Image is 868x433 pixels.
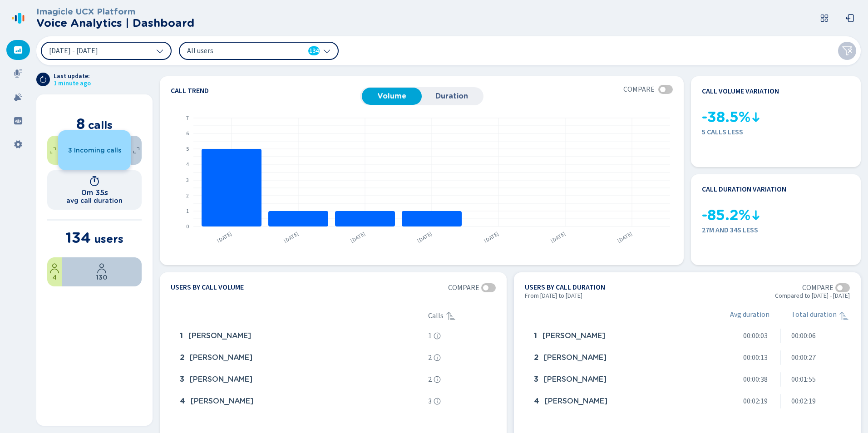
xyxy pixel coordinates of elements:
[171,283,244,292] h4: Users by call volume
[534,397,539,405] span: 4
[76,115,85,133] span: 8
[791,397,816,405] span: 00:02:19
[428,354,432,362] span: 2
[750,210,761,221] svg: kpi-down
[534,375,538,384] span: 3
[743,397,768,405] span: 00:02:19
[702,87,779,95] h4: Call volume variation
[428,375,432,384] span: 2
[448,284,479,292] span: Compare
[131,145,142,156] svg: expand
[416,230,434,245] text: [DATE]
[14,116,23,125] svg: groups-filled
[434,398,441,405] svg: info-circle
[54,73,91,80] span: Last update:
[702,185,786,193] h4: Call duration variation
[186,145,189,153] text: 5
[96,263,107,274] svg: user-profile
[842,45,853,56] svg: funnel-disabled
[176,392,424,410] div: Ahmad Alkhalili
[791,310,850,321] div: Total duration
[323,47,330,54] svg: chevron-down
[534,354,538,362] span: 2
[176,370,424,389] div: Nicola Boscolo
[186,192,189,200] text: 2
[434,332,441,340] svg: info-circle
[743,354,768,362] span: 00:00:13
[94,232,123,246] span: users
[309,46,319,55] span: 134
[52,274,57,281] span: 4
[47,145,58,156] svg: expand
[176,349,424,367] div: Andrea Sonnino
[62,257,142,286] div: 97.01%
[58,130,131,170] div: 37.5%
[845,14,854,23] svg: box-arrow-left
[702,128,850,136] span: 5 calls less
[47,136,58,165] div: 62.5%
[186,114,189,122] text: 7
[6,40,30,60] div: Dashboard
[186,223,189,231] text: 0
[186,207,189,215] text: 1
[530,349,707,367] div: Andrea Sonnino
[186,161,189,168] text: 4
[131,136,142,165] div: 0%
[68,147,121,154] span: 3 Incoming calls
[6,111,30,131] div: Groups
[14,93,23,102] svg: alarm-filled
[791,354,816,362] span: 00:00:27
[434,376,441,383] svg: info-circle
[6,134,30,154] div: Settings
[96,274,107,281] span: 130
[366,92,417,100] span: Volume
[282,230,300,245] text: [DATE]
[89,176,100,187] svg: timer
[171,87,360,94] h4: Call trend
[434,354,441,361] svg: info-circle
[838,42,856,60] button: Clear filters
[180,397,185,405] span: 4
[180,332,183,340] span: 1
[426,92,477,100] span: Duration
[775,292,850,303] span: Compared to [DATE] - [DATE]
[428,312,444,320] span: Calls
[530,392,707,410] div: Abdullah Qasem
[623,85,655,93] span: Compare
[186,130,189,138] text: 6
[54,80,91,87] span: 1 minute ago
[180,354,184,362] span: 2
[616,230,634,245] text: [DATE]
[544,375,607,384] span: [PERSON_NAME]
[428,397,432,405] span: 3
[14,45,23,54] svg: dashboard-filled
[81,188,108,197] h1: 0m 35s
[791,375,816,384] span: 00:01:55
[743,332,768,340] span: 00:00:03
[36,7,194,17] h3: Imagicle UCX Platform
[156,47,163,54] svg: chevron-down
[41,42,172,60] button: [DATE] - [DATE]
[702,109,750,126] span: -38.5%
[187,46,291,56] span: All users
[549,230,567,245] text: [DATE]
[6,64,30,84] div: Recordings
[422,88,482,105] button: Duration
[702,226,850,234] span: 27m and 34s less
[838,310,849,321] svg: sortAscending
[66,229,91,246] span: 134
[190,354,252,362] span: [PERSON_NAME]
[534,332,537,340] span: 1
[216,230,233,245] text: [DATE]
[49,47,98,54] span: [DATE] - [DATE]
[791,332,816,340] span: 00:00:06
[730,310,769,321] span: Avg duration
[802,284,833,292] span: Compare
[428,310,496,321] div: Calls
[180,375,184,384] span: 3
[39,76,47,83] svg: arrow-clockwise
[362,88,422,105] button: Volume
[445,310,456,321] div: Sorted ascending, click to sort descending
[190,375,252,384] span: [PERSON_NAME]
